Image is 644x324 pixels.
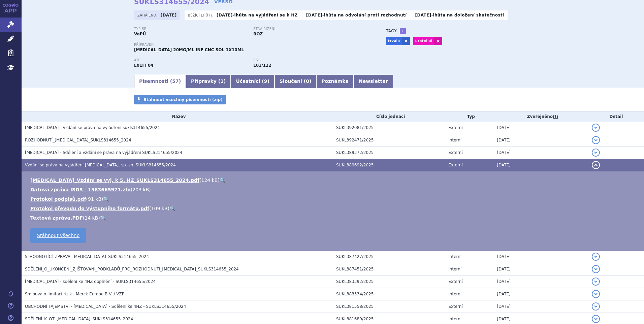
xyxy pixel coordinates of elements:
span: 57 [172,78,179,84]
td: SUKL387451/2025 [333,263,445,276]
a: 🔍 [100,215,106,221]
span: 5_HODNOTÍCÍ_ZPRÁVA_BAVENCIO_SUKLS314655_2024 [25,254,149,259]
td: [DATE] [493,159,588,171]
span: Interní [448,254,461,259]
a: Textová zpráva.PDF [30,215,83,221]
span: Stáhnout všechny písemnosti (zip) [143,97,223,102]
a: lhůta na vyjádření se k HZ [234,13,298,18]
button: detail [592,265,600,273]
span: Externí [448,163,462,167]
span: SDĚLENÍ_K_OT_BAVENCIO_SUKLS314655_2024 [25,317,133,321]
span: [MEDICAL_DATA] 20MG/ML INF CNC SOL 1X10ML [134,47,244,52]
p: - [217,12,298,18]
td: SUKL381558/2025 [333,300,445,313]
th: Detail [588,111,644,122]
span: 0 [306,78,309,84]
span: OBCHODNÍ TAJEMSTVÍ - Bavencio - Sdělení ke 4HZ - SUKLS314655/2024 [25,304,186,309]
p: - [415,12,504,18]
strong: ROZ [253,32,263,36]
a: Stáhnout všechny písemnosti (zip) [134,95,226,104]
p: Přípravek: [134,43,373,47]
a: Písemnosti (57) [134,75,186,88]
td: [DATE] [493,122,588,134]
button: detail [592,136,600,144]
a: Sloučení (0) [275,75,316,88]
td: [DATE] [493,250,588,263]
p: - [306,12,407,18]
td: [DATE] [493,147,588,159]
a: Poznámka [316,75,354,88]
span: Interní [448,292,461,296]
button: detail [592,302,600,311]
td: [DATE] [493,300,588,313]
a: lhůta na doložení skutečnosti [433,13,504,18]
span: 14 kB [85,215,98,221]
span: 1 [220,78,224,84]
th: Název [22,111,333,122]
a: Datová zpráva ISDS - 1583665971.zfo [30,187,131,192]
span: Smlouva o limitaci rizik - Merck Europe B.V. / VZP [25,292,124,296]
td: SUKL383392/2025 [333,276,445,288]
li: ( ) [30,205,637,212]
p: RS: [253,58,366,62]
a: Protokol podpisů.pdf [30,196,86,202]
li: ( ) [30,186,637,193]
td: SUKL392471/2025 [333,134,445,147]
th: Číslo jednací [333,111,445,122]
li: ( ) [30,177,637,184]
span: Externí [448,304,462,309]
span: BAVENCIO - Vzdání se práva na vyjádření sukls314655/2024 [25,125,160,130]
td: [DATE] [493,276,588,288]
span: 203 kB [132,187,149,192]
a: uroteliál [413,37,434,45]
a: trvalá [386,37,402,45]
td: SUKL389372/2025 [333,147,445,159]
td: [DATE] [493,134,588,147]
button: detail [592,315,600,323]
span: Zahájeno: [137,12,159,18]
a: Účastníci (9) [231,75,274,88]
th: Typ [445,111,493,122]
p: ATC: [134,58,247,62]
td: SUKL387427/2025 [333,250,445,263]
span: ROZHODNUTÍ_BAVENCIO_SUKLS314655_2024 [25,138,131,142]
button: detail [592,278,600,286]
span: 9 [264,78,267,84]
a: 🔍 [169,206,175,211]
a: 🔍 [220,177,225,183]
span: Interní [448,317,461,321]
li: ( ) [30,196,637,202]
a: Stáhnout všechno [30,228,86,243]
a: 🔍 [103,196,109,202]
a: Newsletter [354,75,393,88]
strong: [DATE] [415,13,431,18]
button: detail [592,124,600,132]
span: SDĚLENÍ_O_UKONČENÍ_ZJIŠŤOVÁNÍ_PODKLADŮ_PRO_ROZHODNUTÍ_BAVENCIO_SUKLS314655_2024 [25,267,239,271]
span: Externí [448,150,462,155]
button: detail [592,149,600,157]
span: 91 kB [88,196,101,202]
p: Stav řízení: [253,27,366,31]
strong: avelumab [253,63,271,68]
a: Protokol převodu do výstupního formátu.pdf [30,206,149,211]
a: + [400,28,406,34]
strong: VaPÚ [134,32,146,36]
strong: [DATE] [306,13,322,18]
h3: Tagy [386,27,397,35]
strong: AVELUMAB [134,63,153,68]
span: 124 kB [201,177,218,183]
span: Externí [448,125,462,130]
abbr: (?) [553,115,558,119]
td: [DATE] [493,288,588,300]
td: SUKL383534/2025 [333,288,445,300]
span: Běžící lhůty: [188,12,215,18]
a: lhůta na odvolání proti rozhodnutí [324,13,407,18]
p: Typ SŘ: [134,27,247,31]
button: detail [592,290,600,298]
span: Externí [448,279,462,284]
span: Interní [448,138,461,142]
td: [DATE] [493,263,588,276]
strong: [DATE] [161,13,177,18]
td: SUKL392081/2025 [333,122,445,134]
span: Vzdání se práva na vyjádření BAVENCIO, sp. zn. SUKLS314655/2024 [25,163,176,167]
